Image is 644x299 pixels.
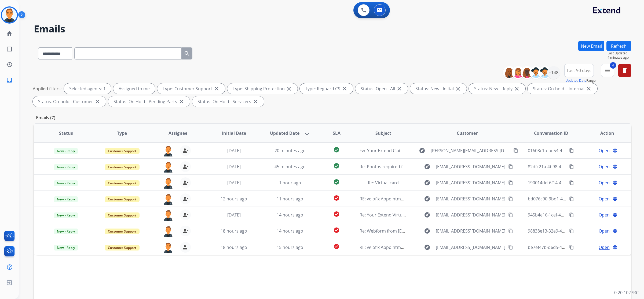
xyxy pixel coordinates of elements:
[528,196,611,202] span: bd076c90-9bd1-42d0-8b89-070b25ea0a6f
[6,61,13,68] mat-icon: history
[300,83,353,94] div: Type: Reguard CS
[113,83,155,94] div: Assigned to me
[34,114,57,121] p: Emails (7)
[613,164,617,169] mat-icon: language
[105,212,140,218] span: Customer Support
[599,163,610,170] span: Open
[431,147,510,154] span: [PERSON_NAME][EMAIL_ADDRESS][DOMAIN_NAME]
[182,228,189,234] mat-icon: person_remove
[59,130,73,136] span: Status
[508,196,513,201] mat-icon: content_copy
[608,51,631,55] span: Last Updated:
[333,195,340,201] mat-icon: check_circle
[621,67,628,74] mat-icon: delete
[184,50,190,57] mat-icon: search
[227,164,241,170] span: [DATE]
[565,78,596,83] span: Range
[182,147,189,154] mat-icon: person_remove
[227,148,241,154] span: [DATE]
[569,148,574,153] mat-icon: content_copy
[94,98,101,105] mat-icon: close
[436,180,505,186] span: [EMAIL_ADDRESS][DOMAIN_NAME]
[508,212,513,217] mat-icon: content_copy
[333,147,340,153] mat-icon: check_circle
[569,180,574,185] mat-icon: content_copy
[64,83,111,94] div: Selected agents: 1
[277,212,303,218] span: 14 hours ago
[333,211,340,217] mat-icon: check_circle
[163,145,174,156] img: agent-avatar
[105,164,140,170] span: Customer Support
[613,148,617,153] mat-icon: language
[163,242,174,253] img: agent-avatar
[610,62,616,69] span: 4
[424,196,430,202] mat-icon: explore
[599,228,610,234] span: Open
[163,226,174,237] img: agent-avatar
[157,83,225,94] div: Type: Customer Support
[508,245,513,250] mat-icon: content_copy
[601,64,614,77] button: 4
[286,85,292,92] mat-icon: close
[528,180,607,186] span: 190014dd-6f14-4dfe-bbcf-1d15b031f2fb
[567,69,591,72] span: Last 90 days
[528,212,607,218] span: 945b4e16-1cef-4375-a0c9-121f191f60d2
[569,229,574,233] mat-icon: content_copy
[221,244,247,250] span: 18 hours ago
[341,85,348,92] mat-icon: close
[424,244,430,251] mat-icon: explore
[436,212,505,218] span: [EMAIL_ADDRESS][DOMAIN_NAME]
[508,164,513,169] mat-icon: content_copy
[436,228,505,234] span: [EMAIL_ADDRESS][DOMAIN_NAME]
[586,85,592,92] mat-icon: close
[252,98,259,105] mat-icon: close
[54,212,78,218] span: New - Reply
[355,83,408,94] div: Status: Open - All
[304,130,310,136] mat-icon: arrow_downward
[547,66,560,79] div: +148
[333,179,340,185] mat-icon: check_circle
[333,243,340,250] mat-icon: check_circle
[108,96,190,107] div: Status: On Hold - Pending Parts
[277,196,303,202] span: 11 hours ago
[424,228,430,234] mat-icon: explore
[424,180,430,186] mat-icon: explore
[222,130,246,136] span: Initial Date
[2,8,17,23] img: avatar
[575,124,631,143] th: Action
[360,164,444,170] span: Re: Photos required for your Extend claim
[578,41,604,51] button: New Email
[105,245,140,251] span: Customer Support
[613,180,617,185] mat-icon: language
[513,148,518,153] mat-icon: content_copy
[227,180,241,186] span: [DATE]
[528,228,609,234] span: 98838e13-32e9-4a5e-9971-88796cf4970d
[182,180,189,186] mat-icon: person_remove
[192,96,264,107] div: Status: On Hold - Servicers
[277,244,303,250] span: 15 hours ago
[54,180,78,186] span: New - Reply
[169,130,187,136] span: Assignee
[54,245,78,251] span: New - Reply
[514,85,520,92] mat-icon: close
[277,228,303,234] span: 14 hours ago
[565,79,586,83] button: Updated Date
[360,244,570,250] span: RE: velofix Appointment Reminder - [DATE] 9:30AM // [PERSON_NAME]’ bike, Serial No: DK1X2FT22091612
[33,96,106,107] div: Status: On-hold - Customer
[6,46,13,52] mat-icon: list_alt
[213,85,220,92] mat-icon: close
[436,196,505,202] span: [EMAIL_ADDRESS][DOMAIN_NAME]
[528,83,597,94] div: Status: On-hold – Internal
[182,163,189,170] mat-icon: person_remove
[469,83,525,94] div: Status: New - Reply
[182,196,189,202] mat-icon: person_remove
[564,64,594,77] button: Last 90 days
[599,212,610,218] span: Open
[569,245,574,250] mat-icon: content_copy
[599,147,610,154] span: Open
[163,177,174,189] img: agent-avatar
[436,163,505,170] span: [EMAIL_ADDRESS][DOMAIN_NAME]
[163,161,174,173] img: agent-avatar
[333,163,340,169] mat-icon: check_circle
[455,85,461,92] mat-icon: close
